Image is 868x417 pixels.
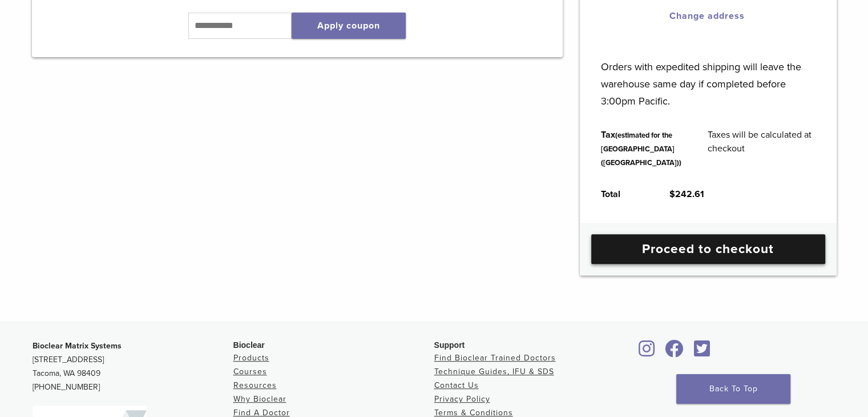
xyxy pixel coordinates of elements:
[434,394,490,404] a: Privacy Policy
[601,41,815,110] p: Orders with expedited shipping will leave the warehouse same day if completed before 3:00pm Pacific.
[233,340,265,350] span: Bioclear
[601,131,681,167] small: (estimated for the [GEOGRAPHIC_DATA] ([GEOGRAPHIC_DATA]))
[33,339,233,394] p: [STREET_ADDRESS] Tacoma, WA 98409 [PHONE_NUMBER]
[233,394,286,404] a: Why Bioclear
[635,347,659,358] a: Bioclear
[695,119,828,178] td: Taxes will be calculated at checkout
[233,367,267,376] a: Courses
[676,374,790,404] a: Back To Top
[292,13,406,39] button: Apply coupon
[233,353,269,363] a: Products
[233,380,277,390] a: Resources
[669,189,704,200] bdi: 242.61
[661,347,688,358] a: Bioclear
[669,189,675,200] span: $
[434,340,465,350] span: Support
[434,353,556,363] a: Find Bioclear Trained Doctors
[591,234,825,264] a: Proceed to checkout
[588,119,695,178] th: Tax
[33,341,122,351] strong: Bioclear Matrix Systems
[690,347,714,358] a: Bioclear
[434,367,554,376] a: Technique Guides, IFU & SDS
[588,178,657,210] th: Total
[669,10,745,22] a: Change address
[434,380,479,390] a: Contact Us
